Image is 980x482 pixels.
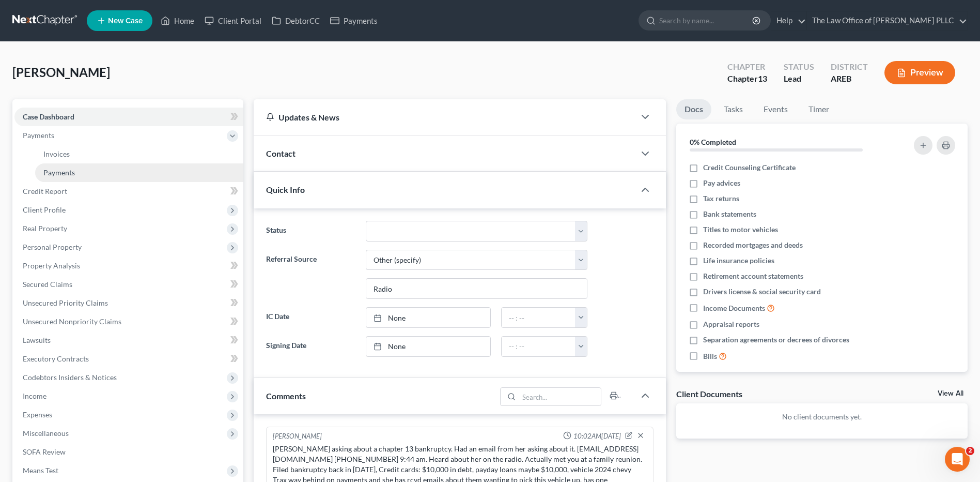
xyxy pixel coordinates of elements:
[14,294,243,312] a: Unsecured Priority Claims
[758,73,767,83] span: 13
[784,61,814,73] div: Status
[703,209,756,219] span: Bank statements
[800,99,837,119] a: Timer
[14,182,243,201] a: Credit Report
[155,11,199,30] a: Home
[703,335,849,345] span: Separation agreements or decrees of divorces
[23,447,66,456] span: SOFA Review
[703,319,759,329] span: Appraisal reports
[703,162,796,173] span: Credit Counseling Certificate
[266,148,295,158] span: Contact
[267,11,325,30] a: DebtorCC
[14,331,243,350] a: Lawsuits
[14,443,243,461] a: SOFA Review
[23,261,80,270] span: Property Analysis
[12,65,110,80] span: [PERSON_NAME]
[703,178,740,188] span: Pay advices
[261,336,360,357] label: Signing Date
[14,108,243,126] a: Case Dashboard
[23,429,69,438] span: Miscellaneous
[23,354,89,363] span: Executory Contracts
[945,447,970,472] iframe: Intercom live chat
[715,99,751,119] a: Tasks
[727,73,767,85] div: Chapter
[14,350,243,368] a: Executory Contracts
[23,373,117,382] span: Codebtors Insiders & Notices
[23,336,51,344] span: Lawsuits
[727,61,767,73] div: Chapter
[807,11,967,30] a: The Law Office of [PERSON_NAME] PLLC
[261,221,360,242] label: Status
[23,243,82,251] span: Personal Property
[325,11,383,30] a: Payments
[703,240,803,250] span: Recorded mortgages and deeds
[703,303,765,313] span: Income Documents
[23,224,67,233] span: Real Property
[108,17,143,25] span: New Case
[755,99,796,119] a: Events
[199,11,267,30] a: Client Portal
[266,112,623,123] div: Updates & News
[831,61,868,73] div: District
[703,224,778,235] span: Titles to motor vehicles
[703,351,717,361] span: Bills
[273,431,322,442] div: [PERSON_NAME]
[266,391,306,401] span: Comments
[35,145,243,163] a: Invoices
[23,187,67,195] span: Credit Report
[23,205,66,214] span: Client Profile
[23,131,54,140] span: Payments
[519,388,601,405] input: Search...
[266,185,305,194] span: Quick Info
[703,255,774,266] span: Life insurance policies
[502,337,575,356] input: -- : --
[43,168,75,177] span: Payments
[14,257,243,275] a: Property Analysis
[23,466,58,475] span: Means Test
[502,308,575,327] input: -- : --
[784,73,814,85] div: Lead
[703,193,739,204] span: Tax returns
[659,11,754,30] input: Search by name...
[690,138,736,146] strong: 0% Completed
[676,99,711,119] a: Docs
[366,308,490,327] a: None
[366,337,490,356] a: None
[14,312,243,331] a: Unsecured Nonpriority Claims
[676,388,742,399] div: Client Documents
[23,280,72,289] span: Secured Claims
[14,275,243,294] a: Secured Claims
[261,250,360,299] label: Referral Source
[35,163,243,182] a: Payments
[43,149,70,158] span: Invoices
[884,61,955,84] button: Preview
[703,271,803,281] span: Retirement account statements
[831,73,868,85] div: AREB
[23,298,108,307] span: Unsecured Priority Claims
[23,410,52,419] span: Expenses
[685,412,959,422] p: No client documents yet.
[23,317,121,326] span: Unsecured Nonpriority Claims
[771,11,806,30] a: Help
[573,431,621,441] span: 10:02AM[DATE]
[23,391,46,400] span: Income
[366,279,587,298] input: Other Referral Source
[966,447,974,455] span: 2
[938,390,963,397] a: View All
[261,307,360,328] label: IC Date
[23,112,74,121] span: Case Dashboard
[703,287,821,297] span: Drivers license & social security card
